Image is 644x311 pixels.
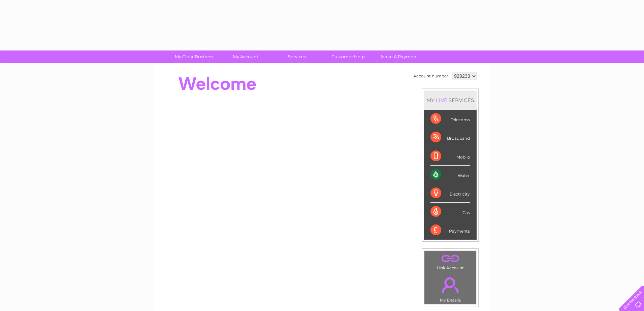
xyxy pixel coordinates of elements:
[430,147,470,166] div: Mobile
[320,50,376,63] a: Customer Help
[426,273,474,297] a: .
[430,203,470,221] div: Gas
[424,91,477,110] div: MY SERVICES
[424,251,476,272] td: Link Account
[434,97,449,103] div: LIVE
[430,166,470,184] div: Water
[218,50,273,63] a: My Account
[372,50,427,63] a: Make A Payment
[424,272,476,305] td: My Details
[167,50,222,63] a: My Clear Business
[426,253,474,265] a: .
[430,184,470,203] div: Electricity
[269,50,325,63] a: Services
[430,221,470,239] div: Payments
[412,70,450,82] td: Account number
[430,110,470,128] div: Telecoms
[430,128,470,147] div: Broadband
